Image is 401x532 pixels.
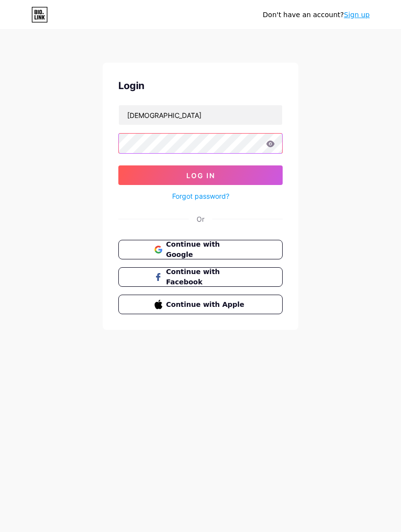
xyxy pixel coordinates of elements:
span: Continue with Facebook [166,267,247,287]
span: Continue with Google [166,239,247,260]
span: Continue with Apple [166,300,247,310]
div: Don't have an account? [263,10,370,20]
a: Sign up [344,11,370,19]
div: Or [197,214,204,224]
button: Log In [118,165,283,185]
a: Forgot password? [172,191,229,201]
div: Login [118,78,283,93]
button: Continue with Google [118,240,283,259]
input: Username [119,105,282,125]
span: Log In [186,171,215,180]
button: Continue with Facebook [118,267,283,287]
button: Continue with Apple [118,295,283,314]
